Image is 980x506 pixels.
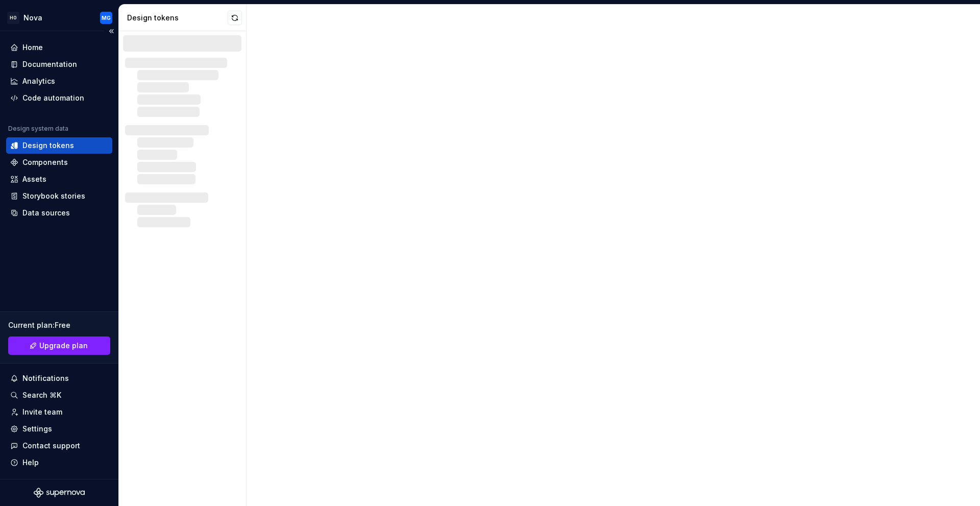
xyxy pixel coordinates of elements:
div: Analytics [22,76,55,86]
div: Search ⌘K [22,390,61,400]
div: Help [22,457,39,468]
div: Current plan : Free [8,320,110,330]
a: Assets [6,171,112,187]
a: Analytics [6,73,112,89]
div: Design tokens [127,13,228,23]
a: Documentation [6,56,112,73]
a: Settings [6,421,112,437]
button: Upgrade plan [8,336,110,355]
div: MG [102,14,111,22]
a: Invite team [6,404,112,420]
button: Collapse sidebar [104,24,118,38]
div: Data sources [22,208,70,218]
div: Components [22,157,68,167]
div: Nova [23,13,42,23]
div: Code automation [22,93,84,103]
a: Components [6,154,112,171]
a: Code automation [6,90,112,106]
a: Design tokens [6,137,112,154]
a: Storybook stories [6,188,112,204]
button: Contact support [6,438,112,454]
div: Storybook stories [22,191,85,201]
div: Assets [22,174,46,184]
div: Settings [22,424,52,434]
span: Upgrade plan [39,341,88,351]
div: Design system data [8,125,68,133]
a: Home [6,39,112,56]
div: Home [22,42,43,53]
button: Help [6,454,112,471]
div: Invite team [22,407,62,417]
div: Design tokens [22,140,74,151]
div: Notifications [22,373,69,383]
div: Contact support [22,441,80,451]
div: Documentation [22,59,77,69]
button: Search ⌘K [6,387,112,403]
button: Notifications [6,370,112,387]
button: HONovaMG [2,7,116,29]
a: Data sources [6,205,112,221]
svg: Supernova Logo [34,488,85,498]
div: HO [7,12,19,24]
